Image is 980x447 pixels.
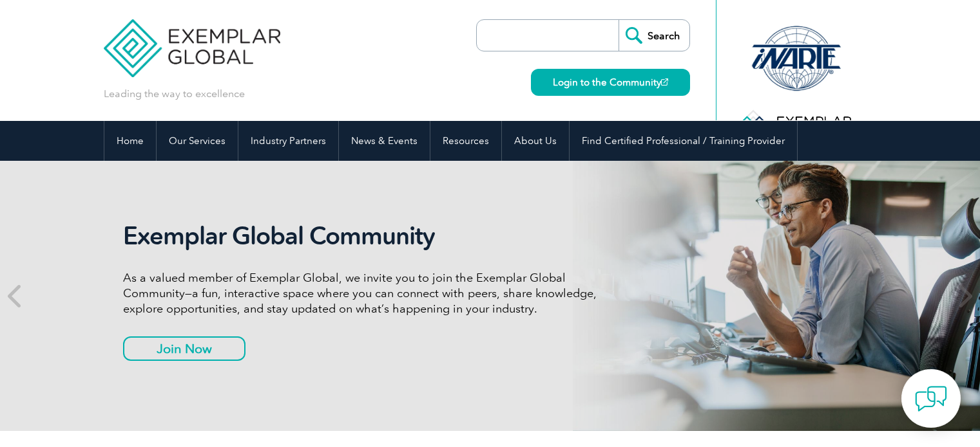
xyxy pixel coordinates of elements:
a: Find Certified Professional / Training Provider [570,121,797,161]
a: About Us [502,121,569,161]
a: Home [104,121,156,161]
input: Search [619,20,689,51]
h2: Exemplar Global Community [123,221,606,251]
p: Leading the way to excellence [104,87,245,101]
p: As a valued member of Exemplar Global, we invite you to join the Exemplar Global Community—a fun,... [123,270,606,316]
a: Industry Partners [238,121,338,161]
a: Our Services [157,121,238,161]
img: contact-chat.png [915,383,947,415]
a: Join Now [123,336,245,361]
a: Resources [430,121,501,161]
img: open_square.png [661,78,668,86]
a: News & Events [339,121,430,161]
a: Login to the Community [531,69,690,96]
